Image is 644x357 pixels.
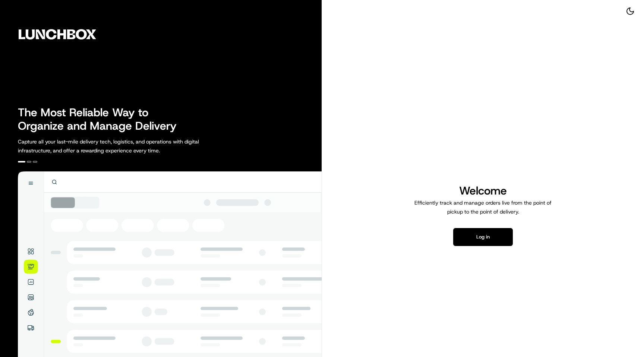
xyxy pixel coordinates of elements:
button: Log in [453,228,513,246]
h2: The Most Reliable Way to Organize and Manage Delivery [18,106,185,133]
p: Efficiently track and manage orders live from the point of pickup to the point of delivery. [411,198,555,216]
p: Capture all your last-mile delivery tech, logistics, and operations with digital infrastructure, ... [18,137,233,155]
h1: Welcome [411,183,555,198]
img: Company Logo [4,4,110,64]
